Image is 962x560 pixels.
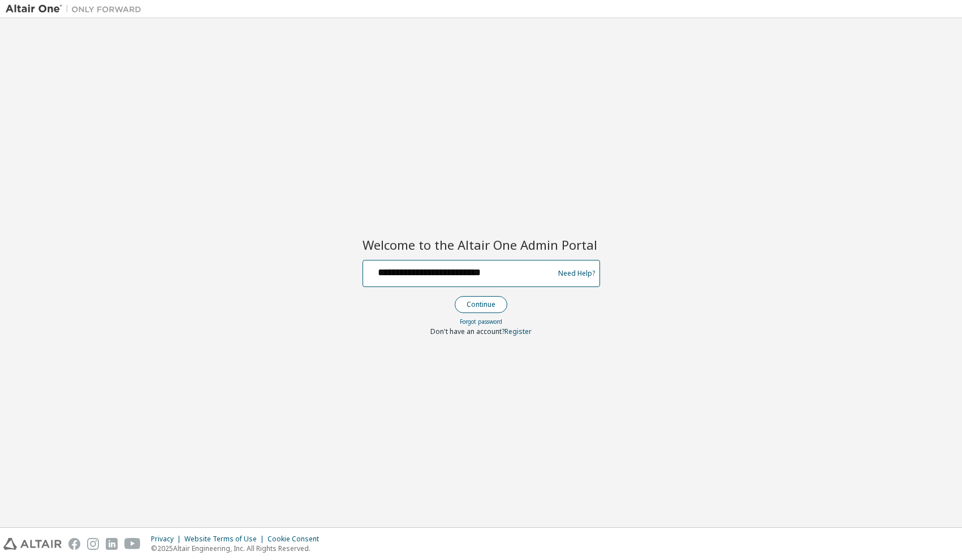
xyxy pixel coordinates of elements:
img: instagram.svg [87,538,99,550]
span: Don't have an account? [430,327,504,336]
img: altair_logo.svg [3,538,62,550]
div: Cookie Consent [268,535,326,544]
div: Website Terms of Use [184,535,268,544]
img: linkedin.svg [106,538,118,550]
a: Register [504,327,532,336]
img: facebook.svg [68,538,80,550]
button: Continue [455,296,507,313]
div: Privacy [151,535,184,544]
img: Altair One [6,3,147,15]
a: Need Help? [558,273,595,274]
img: youtube.svg [124,538,141,550]
h2: Welcome to the Altair One Admin Portal [363,237,600,253]
a: Forgot password [460,318,502,325]
p: © 2025 Altair Engineering, Inc. All Rights Reserved. [151,544,326,553]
